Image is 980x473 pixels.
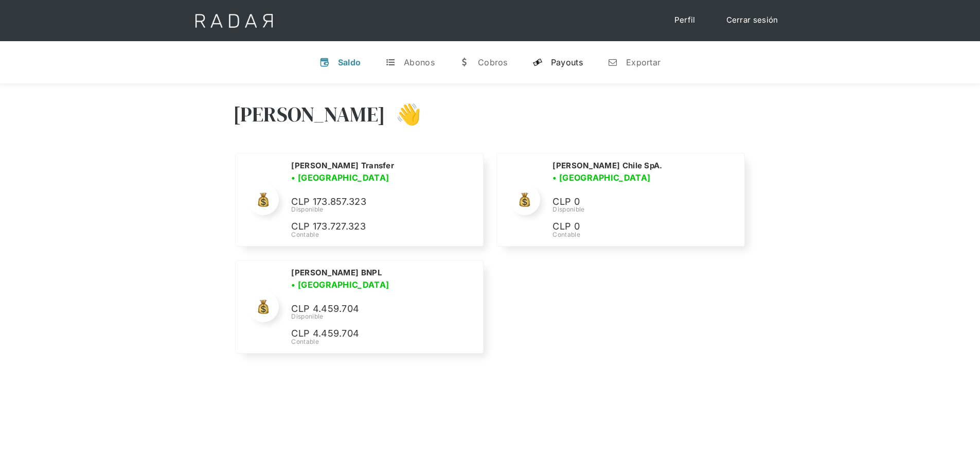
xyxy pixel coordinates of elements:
[553,230,732,239] div: Contable
[385,101,421,127] h3: 👋
[291,195,446,209] p: CLP 173.857.323
[553,205,732,214] div: Disponible
[291,171,389,184] h3: • [GEOGRAPHIC_DATA]
[338,57,361,67] div: Saldo
[233,101,386,127] h3: [PERSON_NAME]
[553,195,707,209] p: CLP 0
[291,268,381,278] h2: [PERSON_NAME] BNPL
[404,57,435,67] div: Abonos
[553,171,650,184] h3: • [GEOGRAPHIC_DATA]
[291,326,446,341] p: CLP 4.459.704
[291,312,470,321] div: Disponible
[319,57,330,67] div: v
[553,161,662,171] h2: [PERSON_NAME] Chile SpA.
[291,302,446,317] p: CLP 4.459.704
[459,57,470,67] div: w
[291,205,470,214] div: Disponible
[291,337,470,346] div: Contable
[385,57,396,67] div: t
[291,219,446,234] p: CLP 173.727.323
[478,57,508,67] div: Cobros
[608,57,618,67] div: n
[291,230,470,239] div: Contable
[551,57,583,67] div: Payouts
[291,278,389,291] h3: • [GEOGRAPHIC_DATA]
[716,10,789,30] a: Cerrar sesión
[664,10,706,30] a: Perfil
[553,219,707,234] p: CLP 0
[626,57,661,67] div: Exportar
[291,161,394,171] h2: [PERSON_NAME] Transfer
[532,57,543,67] div: y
